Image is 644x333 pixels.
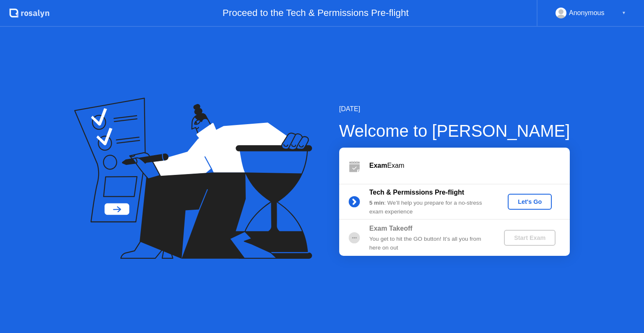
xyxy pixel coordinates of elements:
[369,200,384,206] b: 5 min
[508,194,552,210] button: Let's Go
[369,225,413,232] b: Exam Takeoff
[511,198,548,205] div: Let's Go
[622,8,626,18] div: ▼
[507,234,552,241] div: Start Exam
[369,199,490,216] div: : We’ll help you prepare for a no-stress exam experience
[369,161,570,171] div: Exam
[339,118,570,143] div: Welcome to [PERSON_NAME]
[369,162,387,169] b: Exam
[369,235,490,252] div: You get to hit the GO button! It’s all you from here on out
[504,230,556,246] button: Start Exam
[339,104,570,114] div: [DATE]
[369,189,464,196] b: Tech & Permissions Pre-flight
[569,8,605,18] div: Anonymous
